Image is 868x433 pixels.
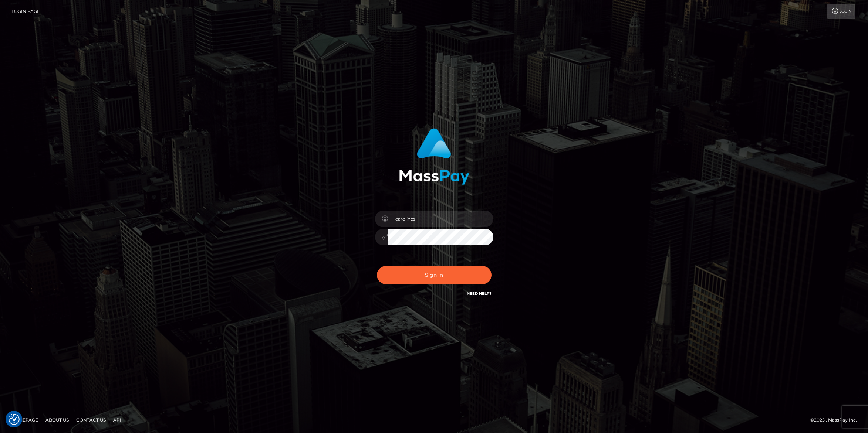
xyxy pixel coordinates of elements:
a: Contact Us [73,414,109,426]
a: Homepage [8,414,41,426]
a: API [110,414,124,426]
div: © 2025 , MassPay Inc. [810,416,862,424]
img: Revisit consent button [9,414,20,425]
a: About Us [43,414,72,426]
button: Sign in [377,266,492,284]
img: MassPay Login [399,128,469,185]
a: Login Page [11,4,40,19]
a: Login [827,4,855,19]
a: Need Help? [467,291,492,296]
button: Consent Preferences [9,414,20,425]
input: Username... [388,211,493,227]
